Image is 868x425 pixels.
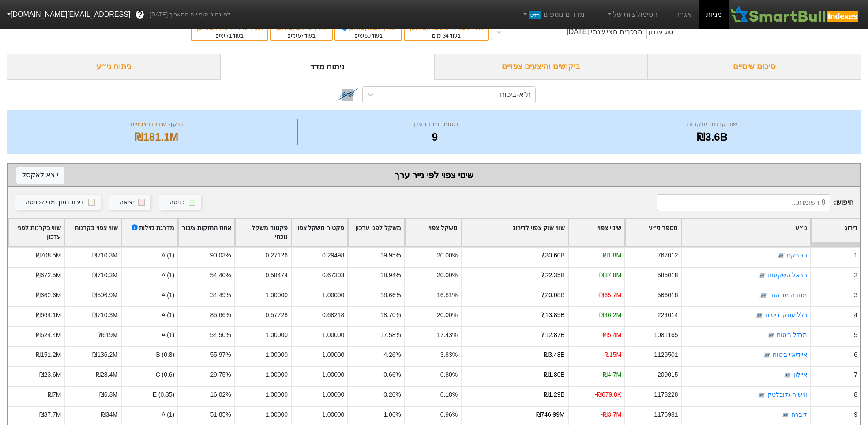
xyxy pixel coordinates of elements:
div: 18.70% [380,310,401,320]
div: ₪22.35B [541,271,565,280]
div: ₪3.6B [575,129,850,145]
div: ₪4.7M [603,370,621,379]
div: 85.66% [210,310,231,320]
span: 34 [443,33,448,39]
div: היקף שינויים צפויים [18,119,295,129]
div: ₪710.3M [92,271,117,280]
div: 54.50% [210,330,231,340]
div: שווי קרנות עוקבות [575,119,850,129]
div: 16.02% [210,390,231,399]
div: ₪710.3M [92,251,117,260]
div: ₪30.60B [541,251,565,260]
div: 1081165 [654,330,678,340]
div: Toggle SortBy [811,219,860,246]
div: 17.58% [380,330,401,340]
div: 6 [854,350,857,360]
div: 1173228 [654,390,678,399]
span: לפי נתוני סוף יום מתאריך [DATE] [150,10,230,19]
img: tase link [777,252,785,260]
div: בעוד ימים [409,32,483,40]
div: ₪6.3M [99,390,118,399]
div: 1.00000 [266,370,288,379]
div: ניתוח מדד [220,54,434,80]
img: tase link [755,311,764,320]
div: 18.66% [380,291,401,300]
img: tase link [781,411,790,420]
div: 4 [854,310,857,320]
div: 1176981 [654,410,678,419]
div: 1.00000 [266,390,288,399]
div: 20.00% [437,271,458,280]
div: 16.81% [437,291,458,300]
div: Toggle SortBy [292,219,347,246]
a: ליברה [791,411,807,418]
div: 1.00000 [322,330,344,340]
div: ₪151.2M [36,350,61,360]
div: 1.00000 [322,370,344,379]
div: ₪624.4M [36,330,61,340]
div: כניסה [169,198,184,207]
div: 0.27126 [266,251,288,260]
span: 50 [365,33,371,39]
div: 3 [854,291,857,300]
img: SmartBull [729,6,861,23]
div: Toggle SortBy [65,219,120,246]
a: ווישור גלובלטק [767,391,807,398]
div: ₪7M [48,390,61,399]
div: C (0.6) [121,366,177,386]
div: ₪1.29B [544,390,564,399]
div: 0.29498 [322,251,344,260]
div: 5 [854,330,857,340]
div: Toggle SortBy [8,219,64,246]
img: tase link [763,351,771,360]
div: סוג עדכון [649,27,673,37]
div: 8 [854,390,857,399]
div: -₪3.7M [601,410,621,419]
div: ₪708.5M [36,251,61,260]
div: סיכום שינויים [648,54,861,80]
div: ₪46.2M [599,310,621,320]
div: 90.03% [210,251,231,260]
a: מנורה מב החז [769,292,807,299]
a: מגדל ביטוח [777,332,807,339]
div: 20.00% [437,310,458,320]
div: B (0.8) [121,346,177,366]
div: A (1) [121,326,177,346]
input: 9 רשומות... [657,194,830,211]
div: ₪37.8M [599,271,621,280]
div: 29.75% [210,370,231,379]
div: 224014 [658,310,678,320]
div: בעוד ימים [196,32,263,40]
div: 1.06% [383,410,401,419]
div: ₪34M [101,410,118,419]
a: מדדים נוספיםחדש [518,6,588,23]
img: tase link [757,391,766,400]
div: Toggle SortBy [462,219,568,246]
div: 9 [300,129,570,145]
div: 1.00000 [266,350,288,360]
div: 1.00000 [322,291,344,300]
div: Toggle SortBy [405,219,461,246]
div: הרכבים חצי שנתי [DATE] [567,27,642,37]
div: Toggle SortBy [348,219,404,246]
div: יציאה [120,198,134,207]
div: 1.00000 [322,390,344,399]
div: -₪15M [602,350,621,360]
div: שינוי צפוי לפי נייר ערך [16,168,852,182]
div: 0.66% [383,370,401,379]
div: A (1) [121,287,177,306]
div: Toggle SortBy [122,219,177,246]
div: ₪181.1M [18,129,295,145]
div: 0.57728 [266,310,288,320]
div: 3.83% [440,350,458,360]
div: 18.94% [380,271,401,280]
div: 1.00000 [266,291,288,300]
div: 2 [854,271,857,280]
div: -₪65.7M [597,291,621,300]
div: ת"א-ביטוח [500,89,531,100]
div: בעוד ימים [340,32,397,40]
span: 71 [226,33,232,39]
div: ₪746.99M [536,410,565,419]
div: ₪3.48B [544,350,564,360]
img: tase link [783,371,792,380]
